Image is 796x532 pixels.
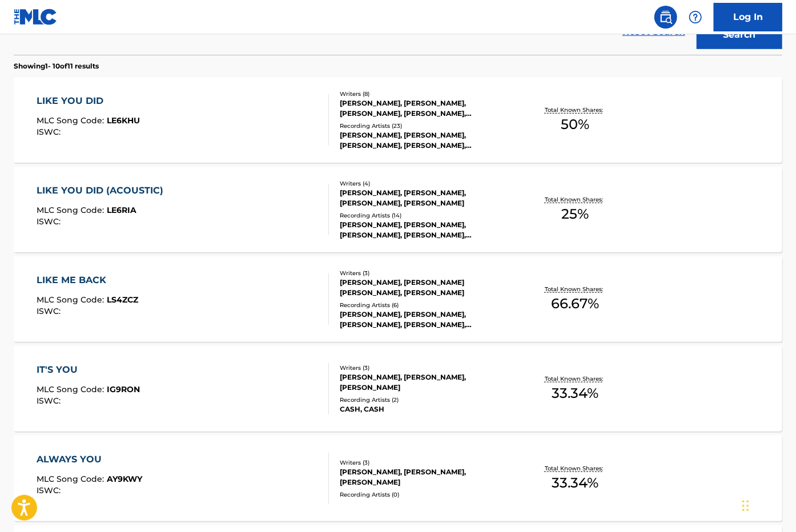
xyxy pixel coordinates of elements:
div: Help [684,6,707,29]
span: MLC Song Code : [37,205,107,215]
span: AY9KWY [107,474,142,484]
p: Total Known Shares: [545,464,606,473]
div: Recording Artists ( 2 ) [340,396,512,404]
div: [PERSON_NAME], [PERSON_NAME], [PERSON_NAME], [PERSON_NAME] [340,188,512,208]
div: Recording Artists ( 6 ) [340,301,512,309]
button: Search [697,21,782,49]
div: LIKE YOU DID (ACOUSTIC) [37,184,169,198]
span: MLC Song Code : [37,474,107,484]
img: MLC Logo [14,9,58,25]
div: [PERSON_NAME], [PERSON_NAME], [PERSON_NAME] [340,372,512,393]
span: 25 % [561,204,589,224]
a: Public Search [654,6,677,29]
span: LS4ZCZ [107,295,138,305]
p: Total Known Shares: [545,195,606,204]
span: LE6RIA [107,205,136,215]
a: Log In [714,3,782,31]
div: Drag [742,489,749,523]
div: [PERSON_NAME], [PERSON_NAME], [PERSON_NAME], [PERSON_NAME], [PERSON_NAME], [PERSON_NAME], [PERSON... [340,98,512,119]
img: search [659,10,673,24]
span: MLC Song Code : [37,295,107,305]
div: Writers ( 3 ) [340,458,512,467]
span: 33.34 % [552,473,598,493]
div: Recording Artists ( 14 ) [340,211,512,220]
div: IT'S YOU [37,363,140,377]
p: Total Known Shares: [545,374,606,383]
div: Writers ( 8 ) [340,90,512,98]
span: ISWC : [37,216,63,227]
div: [PERSON_NAME], [PERSON_NAME], [PERSON_NAME], [PERSON_NAME], [PERSON_NAME] [340,220,512,240]
div: ALWAYS YOU [37,453,142,466]
div: Recording Artists ( 0 ) [340,490,512,499]
p: Total Known Shares: [545,285,606,293]
a: LIKE ME BACKMLC Song Code:LS4ZCZISWC:Writers (3)[PERSON_NAME], [PERSON_NAME] [PERSON_NAME], [PERS... [14,256,782,342]
div: [PERSON_NAME], [PERSON_NAME], [PERSON_NAME], [PERSON_NAME], [PERSON_NAME] [340,130,512,151]
div: Writers ( 3 ) [340,269,512,277]
iframe: Chat Widget [739,477,796,532]
div: Writers ( 3 ) [340,364,512,372]
div: [PERSON_NAME], [PERSON_NAME], [PERSON_NAME] [340,467,512,487]
span: ISWC : [37,306,63,316]
span: IG9RON [107,384,140,394]
a: LIKE YOU DID (ACOUSTIC)MLC Song Code:LE6RIAISWC:Writers (4)[PERSON_NAME], [PERSON_NAME], [PERSON_... [14,167,782,252]
img: help [689,10,702,24]
p: Total Known Shares: [545,106,606,114]
div: [PERSON_NAME], [PERSON_NAME], [PERSON_NAME], [PERSON_NAME], [PERSON_NAME] [340,309,512,330]
span: ISWC : [37,396,63,406]
a: LIKE YOU DIDMLC Song Code:LE6KHUISWC:Writers (8)[PERSON_NAME], [PERSON_NAME], [PERSON_NAME], [PER... [14,77,782,163]
span: ISWC : [37,127,63,137]
div: LIKE YOU DID [37,94,140,108]
div: Writers ( 4 ) [340,179,512,188]
div: Recording Artists ( 23 ) [340,122,512,130]
div: LIKE ME BACK [37,273,138,287]
div: [PERSON_NAME], [PERSON_NAME] [PERSON_NAME], [PERSON_NAME] [340,277,512,298]
span: ISWC : [37,485,63,495]
span: MLC Song Code : [37,115,107,126]
span: 50 % [561,114,589,135]
span: LE6KHU [107,115,140,126]
span: 33.34 % [552,383,598,404]
span: 66.67 % [551,293,599,314]
a: ALWAYS YOUMLC Song Code:AY9KWYISWC:Writers (3)[PERSON_NAME], [PERSON_NAME], [PERSON_NAME]Recordin... [14,436,782,521]
p: Showing 1 - 10 of 11 results [14,61,99,71]
div: CASH, CASH [340,404,512,414]
a: IT'S YOUMLC Song Code:IG9RONISWC:Writers (3)[PERSON_NAME], [PERSON_NAME], [PERSON_NAME]Recording ... [14,346,782,432]
span: MLC Song Code : [37,384,107,394]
